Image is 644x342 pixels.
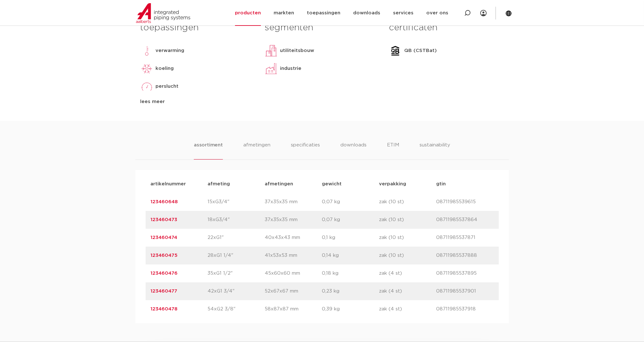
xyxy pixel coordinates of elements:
[265,198,322,206] p: 37x35x35 mm
[322,287,379,295] p: 0,23 kg
[322,234,379,242] p: 0,1 kg
[151,180,208,188] p: artikelnummer
[340,141,367,160] li: downloads
[208,270,265,277] p: 35xG1 1/2"
[156,65,174,72] p: koeling
[151,289,178,294] a: 123460477
[265,287,322,295] p: 52x67x67 mm
[151,307,178,311] a: 123460478
[208,198,265,206] p: 15xG3/4"
[322,252,379,259] p: 0,14 kg
[379,252,436,259] p: zak (10 st)
[156,47,185,55] p: verwarming
[379,198,436,206] p: zak (10 st)
[322,216,379,224] p: 0,07 kg
[194,141,223,160] li: assortiment
[322,305,379,313] p: 0,39 kg
[280,47,314,55] p: utiliteitsbouw
[379,287,436,295] p: zak (4 st)
[436,198,494,206] p: 08711985539615
[379,216,436,224] p: zak (10 st)
[243,141,270,160] li: afmetingen
[291,141,320,160] li: specificaties
[265,216,322,224] p: 37x35x35 mm
[208,234,265,242] p: 22xG1"
[387,141,399,160] li: ETIM
[140,44,153,57] img: verwarming
[379,305,436,313] p: zak (4 st)
[436,234,494,242] p: 08711985537871
[265,305,322,313] p: 58x87x87 mm
[265,21,379,34] h3: segmenten
[322,180,379,188] p: gewicht
[208,180,265,188] p: afmeting
[436,305,494,313] p: 08711985537918
[322,270,379,277] p: 0,18 kg
[436,216,494,224] p: 08711985537864
[208,216,265,224] p: 18xG3/4"
[140,98,255,106] div: lees meer
[208,252,265,259] p: 28xG1 1/4"
[140,80,153,93] img: perslucht
[379,180,436,188] p: verpakking
[436,270,494,277] p: 08711985537895
[404,47,437,55] p: QB (CSTBat)
[420,141,450,160] li: sustainability
[265,62,277,75] img: industrie
[265,234,322,242] p: 40x43x43 mm
[436,180,494,188] p: gtin
[436,252,494,259] p: 08711985537888
[151,253,178,258] a: 123460475
[436,287,494,295] p: 08711985537901
[140,21,255,34] h3: toepassingen
[156,83,179,90] p: perslucht
[151,271,178,276] a: 123460476
[389,44,402,57] img: QB (CSTBat)
[280,65,301,72] p: industrie
[151,235,178,240] a: 123460474
[265,270,322,277] p: 45x60x60 mm
[151,217,178,222] a: 123460473
[140,62,153,75] img: koeling
[379,234,436,242] p: zak (10 st)
[151,199,178,204] a: 123460648
[389,21,504,34] h3: certificaten
[265,180,322,188] p: afmetingen
[265,44,277,57] img: utiliteitsbouw
[208,305,265,313] p: 54xG2 3/8"
[265,252,322,259] p: 41x53x53 mm
[379,270,436,277] p: zak (4 st)
[322,198,379,206] p: 0,07 kg
[208,287,265,295] p: 42xG1 3/4"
